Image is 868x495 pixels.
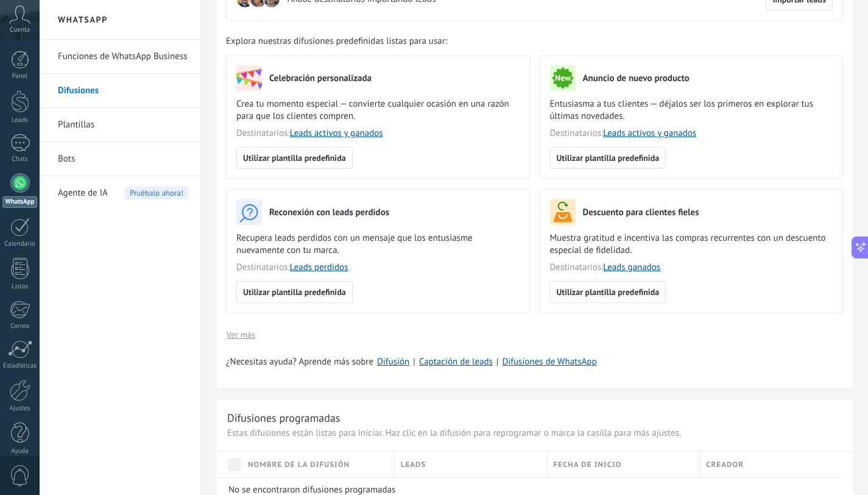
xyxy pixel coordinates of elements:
div: Correo [2,322,38,330]
div: Panel [2,73,38,80]
span: Explora nuestras difusiones predefinidas listas para usar: [226,35,447,48]
h3: Celebración personalizada [269,73,372,84]
div: Calendario [2,240,38,248]
h3: Reconexión con leads perdidos [269,207,389,218]
button: Utilizar plantilla predefinida [550,147,666,169]
a: Difusión [377,356,409,368]
p: Estas difusiones están listas para iniciar. Haz clic en la difusión para reprogramar o marca la c... [227,427,842,439]
span: Leads [401,459,426,471]
span: Creador [706,459,744,471]
button: Utilizar plantilla predefinida [236,147,353,169]
span: Utilizar plantilla predefinida [557,288,660,296]
a: Captación de leads [419,356,493,368]
span: Utilizar plantilla predefinida [243,288,346,296]
span: Crea tu momento especial — convierte cualquier ocasión en una razón para que los clientes compren. [236,98,520,123]
span: Recupera leads perdidos con un mensaje que los entusiasme nuevamente con tu marca. [236,232,520,257]
div: Leads [2,116,38,124]
a: Difusiones de WhatsApp [502,356,596,368]
li: Plantillas [40,108,200,142]
span: Utilizar plantilla predefinida [557,154,660,162]
a: Bots [58,142,188,176]
div: Listas [2,283,38,291]
a: Difusiones [58,74,188,108]
a: Leads perdidos [290,262,348,273]
span: Destinatarios: [236,262,520,274]
span: ¿Necesitas ayuda? Aprende más sobre [226,356,373,368]
span: Fecha de inicio [554,459,622,471]
button: Ver más [226,326,256,344]
span: Destinatarios: [550,127,833,140]
span: Agente de IA [58,176,108,210]
a: Agente de IAPruébalo ahora! [58,176,188,210]
div: Chats [2,155,38,163]
li: Funciones de WhatsApp Business [40,40,200,74]
button: Utilizar plantilla predefinida [550,281,666,303]
a: Leads activos y ganados [603,127,696,139]
div: WhatsApp [2,196,37,208]
div: Estadísticas [2,362,38,370]
span: Nombre de la difusión [248,459,350,471]
h3: Anuncio de nuevo producto [583,73,690,84]
a: Leads ganados [603,262,660,273]
span: Destinatarios: [550,262,833,274]
span: Muestra gratitud e incentiva las compras recurrentes con un descuento especial de fidelidad. [550,232,833,257]
div: Ayuda [2,447,38,455]
a: Funciones de WhatsApp Business [58,40,188,74]
a: Plantillas [58,108,188,142]
span: Ver más [227,330,255,339]
div: Difusiones programadas [227,411,340,425]
button: Utilizar plantilla predefinida [236,281,353,303]
span: Pruébalo ahora! [125,187,188,199]
span: Cuenta [10,26,30,34]
li: Difusiones [40,74,200,108]
h3: Descuento para clientes fieles [583,207,699,218]
a: Leads activos y ganados [290,127,383,139]
li: Agente de IA [40,176,200,210]
li: Bots [40,142,200,176]
span: Destinatarios: [236,127,520,140]
span: Utilizar plantilla predefinida [243,154,346,162]
span: Entusiasma a tus clientes — déjalos ser los primeros en explorar tus últimas novedades. [550,98,833,123]
div: Ajustes [2,405,38,413]
div: | | [226,356,843,368]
